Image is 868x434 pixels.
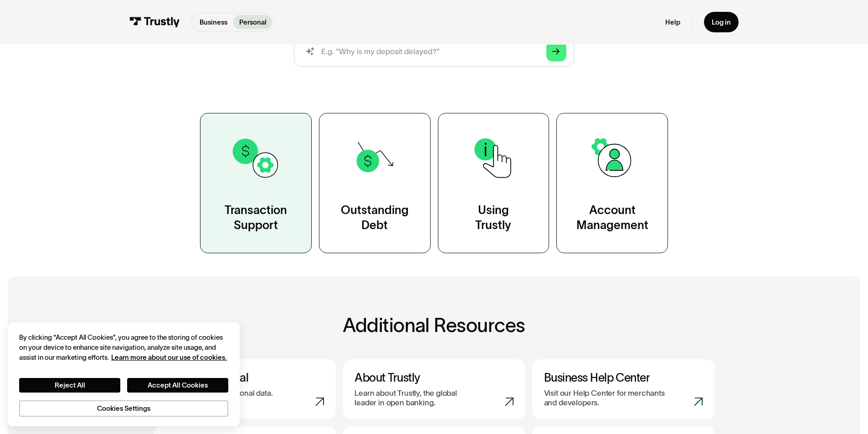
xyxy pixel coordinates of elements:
[200,113,312,253] a: TransactionSupport
[19,332,228,417] div: Privacy
[704,12,739,32] a: Log in
[665,18,680,26] a: Help
[544,388,667,407] p: Visit our Help Center for merchants and developers.
[19,400,228,417] button: Cookies Settings
[354,388,478,407] p: Learn about Trustly, the global leader in open banking.
[127,378,228,393] button: Accept All Cookies
[475,203,511,234] div: Using Trustly
[225,203,287,234] div: Transaction Support
[712,18,731,26] div: Log in
[154,359,335,419] a: Consumer PortalAccess your transactional data.
[354,371,514,385] h3: About Trustly
[532,359,714,419] a: Business Help CenterVisit our Help Center for merchants and developers.
[8,322,240,426] div: Cookie banner
[544,371,703,385] h3: Business Help Center
[154,315,714,336] h2: Additional Resources
[556,113,668,253] a: AccountManagement
[341,203,409,234] div: Outstanding Debt
[111,353,227,361] a: More information about your privacy, opens in a new tab
[294,36,574,67] form: Search
[19,332,228,363] div: By clicking “Accept All Cookies”, you agree to the storing of cookies on your device to enhance s...
[294,36,574,67] input: search
[576,203,648,234] div: Account Management
[233,15,272,29] a: Personal
[129,17,180,27] img: Trustly Logo
[19,378,120,393] button: Reject All
[200,17,227,27] p: Business
[165,371,324,385] h3: Consumer Portal
[438,113,550,253] a: UsingTrustly
[239,17,267,27] p: Personal
[194,15,233,29] a: Business
[343,359,525,419] a: About TrustlyLearn about Trustly, the global leader in open banking.
[319,113,431,253] a: OutstandingDebt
